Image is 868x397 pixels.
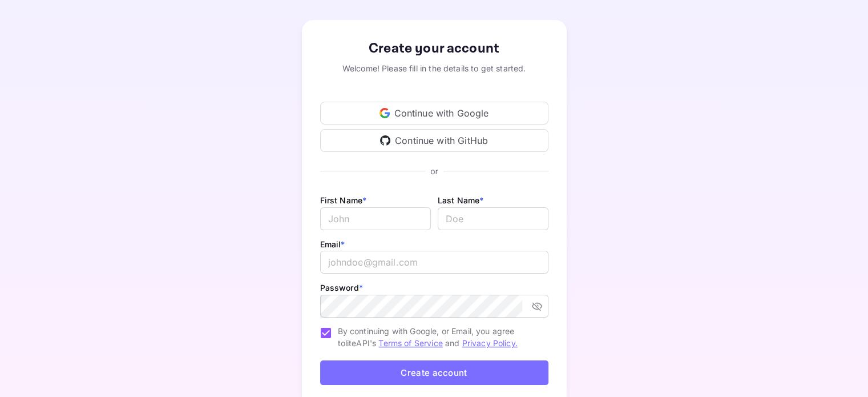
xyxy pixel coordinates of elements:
label: Last Name [438,195,484,205]
a: Privacy Policy. [462,338,518,348]
a: Terms of Service [378,338,442,348]
div: Welcome! Please fill in the details to get started. [320,62,548,74]
label: First Name [320,195,367,205]
button: toggle password visibility [527,296,547,316]
input: John [320,207,431,230]
div: Continue with Google [320,102,548,125]
input: johndoe@gmail.com [320,251,548,274]
span: By continuing with Google, or Email, you agree to liteAPI's and [338,325,539,349]
label: Email [320,239,345,249]
div: Create your account [320,38,548,59]
label: Password [320,283,363,292]
input: Doe [438,207,548,230]
button: Create account [320,360,548,385]
div: Continue with GitHub [320,129,548,152]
